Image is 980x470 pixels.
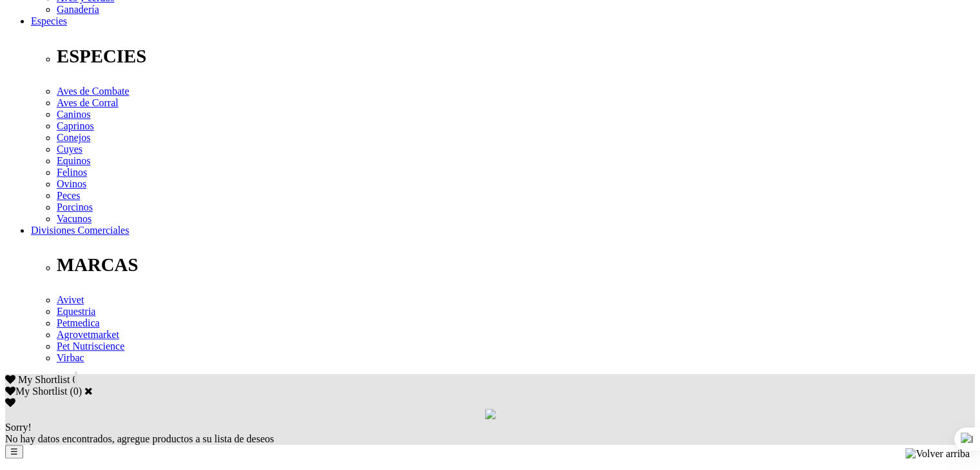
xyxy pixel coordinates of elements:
[31,225,129,236] a: Divisiones Comerciales
[57,294,84,305] a: Avivet
[57,254,975,276] p: MARCAS
[5,422,32,433] span: Sorry!
[57,306,95,317] a: Equestria
[57,178,86,189] a: Ovinos
[6,330,222,464] iframe: Brevo live chat
[57,86,130,97] a: Aves de Combate
[5,386,67,397] label: My Shortlist
[57,190,80,201] a: Peces
[31,15,67,26] a: Especies
[57,46,975,67] p: ESPECIES
[57,120,94,131] a: Caprinos
[57,4,99,15] a: Ganadería
[57,317,100,328] a: Petmedica
[57,109,90,120] a: Caninos
[905,448,970,460] img: Volver arriba
[57,155,90,166] a: Equinos
[57,329,119,340] a: Agrovetmarket
[485,409,495,419] img: loading.gif
[57,132,90,143] a: Conejos
[57,213,91,224] a: Vacunos
[57,144,82,155] a: Cuyes
[57,97,119,108] a: Aves de Corral
[5,445,23,458] button: ☰
[57,167,87,178] a: Felinos
[5,422,975,445] div: No hay datos encontrados, agregue productos a su lista de deseos
[57,202,93,212] a: Porcinos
